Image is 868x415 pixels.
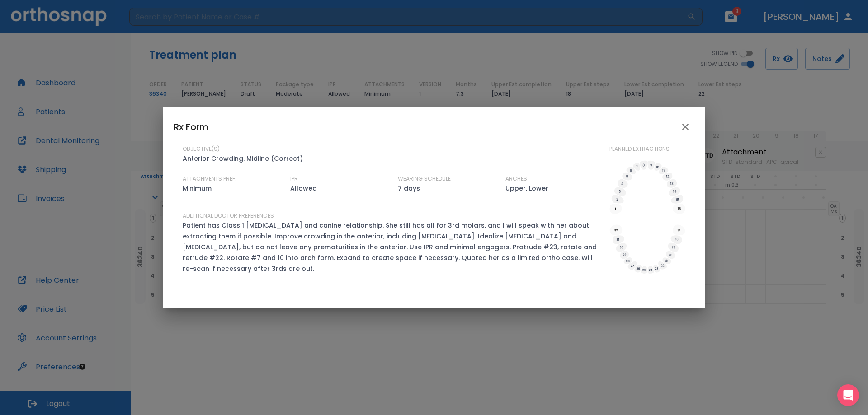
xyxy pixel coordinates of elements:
div: Open Intercom Messenger [837,384,859,406]
p: 7 days [398,183,420,194]
p: WEARING SCHEDULE [398,175,451,183]
h6: Rx Form [174,120,208,134]
p: OBJECTIVE(S) [183,145,220,153]
p: Anterior Crowding. Midline (Correct) [183,153,303,164]
p: PLANNED EXTRACTIONS [609,145,670,153]
p: IPR [290,175,298,183]
p: Minimum [183,183,212,194]
p: ARCHES [505,175,527,183]
p: Patient has Class 1 [MEDICAL_DATA] and canine relationship. She still has all for 3rd molars, and... [183,220,599,274]
p: ATTACHMENTS PREF. [183,175,236,183]
p: ADDITIONAL DOCTOR PREFERENCES [183,212,274,220]
p: Allowed [290,183,317,194]
p: Upper, Lower [505,183,548,194]
button: close [676,118,694,136]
